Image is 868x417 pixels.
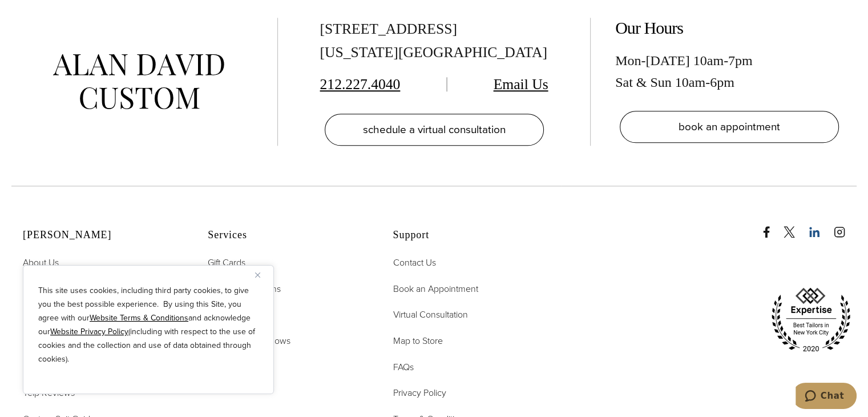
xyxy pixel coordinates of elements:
a: About Us [23,255,59,270]
span: schedule a virtual consultation [363,121,506,138]
a: Website Terms & Conditions [90,312,188,324]
span: Map to Store [393,334,442,347]
button: Close [255,268,269,282]
a: Contact Us [393,255,435,270]
a: book an appointment [620,111,839,143]
a: Map to Store [393,334,442,348]
span: Yelp Reviews [23,386,75,399]
a: Email Us [494,76,548,93]
h2: Support [393,229,549,242]
img: expertise, best tailors in new york city 2020 [765,283,857,356]
nav: Services Footer Nav [208,255,364,348]
img: alan david custom [53,54,224,109]
span: Privacy Policy [393,386,446,399]
h2: [PERSON_NAME] [23,229,179,242]
a: Privacy Policy [393,386,446,400]
span: FAQs [393,360,413,374]
img: Close [255,272,260,278]
iframe: Opens a widget where you can chat to one of our agents [796,383,857,411]
span: About Us [23,256,59,269]
a: Gift Cards [208,255,245,270]
a: Book an Appointment [393,282,478,296]
span: Gift Cards [208,256,245,269]
h2: Our Hours [615,18,843,38]
a: Virtual Consultation [393,307,467,322]
span: Virtual Consultation [393,308,467,321]
span: Contact Us [393,256,435,269]
a: Yelp Reviews [23,386,75,400]
a: schedule a virtual consultation [325,114,544,146]
a: linkedin [809,215,831,238]
p: This site uses cookies, including third party cookies, to give you the best possible experience. ... [38,284,259,366]
a: FAQs [393,360,413,375]
div: [STREET_ADDRESS] [US_STATE][GEOGRAPHIC_DATA] [320,18,548,65]
a: instagram [834,215,857,238]
div: Mon-[DATE] 10am-7pm Sat & Sun 10am-6pm [615,50,843,94]
a: 212.227.4040 [320,76,401,93]
a: Facebook [761,215,781,238]
h2: Services [208,229,364,242]
span: Book an Appointment [393,282,478,295]
span: book an appointment [679,118,780,135]
a: x/twitter [784,215,806,238]
a: Website Privacy Policy [50,326,128,338]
